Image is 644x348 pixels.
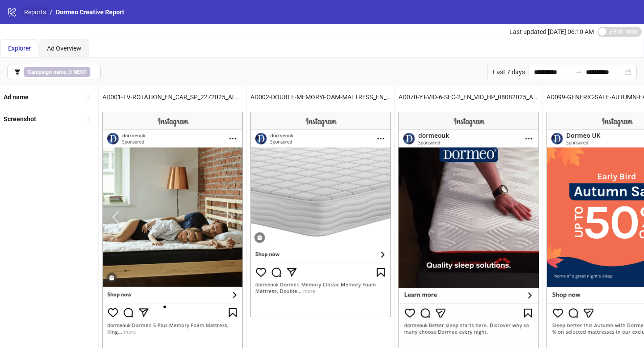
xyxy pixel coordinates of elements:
[14,69,21,75] span: filter
[85,94,91,100] span: sort-ascending
[47,45,81,52] span: Ad Overview
[99,86,246,108] div: AD001-TV-ROTATION_EN_CAR_SP_2272025_ALLG_CC_SC3_USP1_None
[56,8,124,16] span: Dormeo Creative Report
[575,68,582,76] span: swap-right
[575,68,582,76] span: to
[73,69,86,75] b: NEST
[28,69,66,75] b: Campaign name
[395,86,542,108] div: AD070-YT-VID-6-SEC-2_EN_VID_HP_08082025_ALLG_CC_SC1_USP8_BRAND
[4,93,29,101] b: Ad name
[22,7,48,17] a: Reports
[250,112,391,317] img: Screenshot 120222981603750274
[85,116,91,122] span: sort-ascending
[7,65,101,79] button: Campaign name ∋ NEST
[8,45,31,52] span: Explorer
[509,28,594,35] span: Last updated [DATE] 06:10 AM
[24,67,90,77] span: ∋
[50,7,52,17] li: /
[4,115,36,123] b: Screenshot
[487,65,529,79] div: Last 7 days
[247,86,394,108] div: AD002-DOUBLE-MEMORYFOAM-MATTRESS_EN_IMG_SP_07052025_ALLG_CC_SC3_USP1_None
